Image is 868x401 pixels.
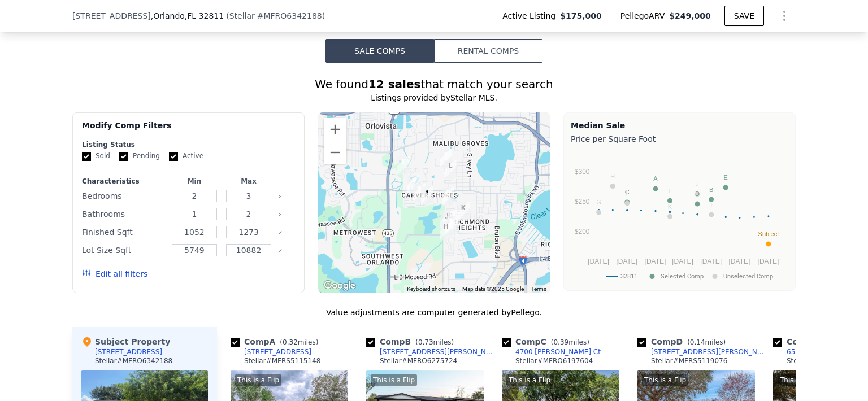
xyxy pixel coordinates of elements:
[82,242,165,258] div: Lot Size Sqft
[758,230,779,237] text: Subject
[371,374,417,386] div: This is a Flip
[283,338,298,346] span: 0.32
[672,258,693,265] text: [DATE]
[368,77,421,91] strong: 12 sales
[668,188,672,194] text: F
[683,338,730,346] span: ( miles)
[637,336,730,347] div: Comp D
[668,203,672,210] text: K
[82,120,295,140] div: Modify Comp Filters
[82,140,295,149] div: Listing Status
[434,39,542,63] button: Rental Comps
[119,152,128,161] input: Pending
[325,39,434,63] button: Sale Comps
[82,151,110,161] label: Sold
[462,286,524,292] span: Map data ©2025 Google
[82,224,165,240] div: Finished Sqft
[575,228,590,236] text: $200
[588,258,609,265] text: [DATE]
[531,286,546,292] a: Terms (opens in new tab)
[185,11,224,20] span: , FL 32811
[723,273,773,280] text: Unselected Comp
[81,336,170,347] div: Subject Property
[324,118,346,141] button: Zoom in
[380,356,457,365] div: Stellar # MFRO6275724
[72,92,796,103] div: Listings provided by Stellar MLS .
[625,189,630,195] text: C
[773,347,841,356] a: 656 Oakford Wa
[546,338,594,346] span: ( miles)
[661,273,704,280] text: Selected Comp
[170,177,219,186] div: Min
[278,212,283,217] button: Clear
[119,151,160,161] label: Pending
[229,11,255,20] span: Stellar
[787,347,841,356] div: 656 Oakford Wa
[169,151,203,161] label: Active
[321,278,358,293] a: Open this area in Google Maps (opens a new window)
[642,374,688,386] div: This is a Flip
[620,273,637,280] text: 32811
[402,171,424,199] div: 5318 Botany Ct
[151,10,224,21] span: , Orlando
[653,175,658,182] text: A
[453,198,474,226] div: 4472 Banneka St
[224,177,274,186] div: Max
[637,347,769,356] a: [STREET_ADDRESS][PERSON_NAME]
[321,278,358,293] img: Google
[440,206,461,234] div: 2030 Fiesta Ct
[95,347,162,356] div: [STREET_ADDRESS]
[231,336,323,347] div: Comp A
[435,216,457,245] div: 2447 Messina Ave
[440,155,461,184] div: 4652 Pleasant Valley Ct
[645,258,666,265] text: [DATE]
[278,194,283,199] button: Clear
[407,285,455,293] button: Keyboard shortcuts
[169,152,178,161] input: Active
[690,338,705,346] span: 0.14
[72,10,151,21] span: [STREET_ADDRESS]
[695,190,700,197] text: D
[596,199,601,206] text: G
[82,268,147,280] button: Edit all filters
[409,179,430,207] div: 5265 Letha St
[72,307,796,318] div: Value adjustments are computer generated by Pellego .
[515,356,593,365] div: Stellar # MFRO6197604
[778,374,824,386] div: This is a Flip
[393,151,414,180] div: 656 Oakford Wa
[502,347,601,356] a: 4700 [PERSON_NAME] Ct
[696,181,699,188] text: J
[278,230,283,235] button: Clear
[95,356,172,365] div: Stellar # MFRO6342188
[515,347,601,356] div: 4700 [PERSON_NAME] Ct
[82,188,165,204] div: Bedrooms
[620,10,670,21] span: Pellego ARV
[82,177,165,186] div: Characteristics
[82,206,165,222] div: Bathrooms
[560,10,602,21] span: $175,000
[651,356,727,365] div: Stellar # MFRS5119076
[278,249,283,253] button: Clear
[571,147,788,288] svg: A chart.
[571,120,788,131] div: Median Sale
[575,168,590,176] text: $300
[437,182,459,211] div: 4700 Imogene Ct
[418,338,433,346] span: 0.73
[724,6,764,26] button: SAVE
[787,356,863,365] div: Stellar # MFRS5119633
[244,356,320,365] div: Stellar # MFRS5115148
[575,198,590,206] text: $250
[235,374,281,386] div: This is a Flip
[773,336,861,347] div: Comp E
[610,173,615,180] text: H
[324,141,346,164] button: Zoom out
[366,347,497,356] a: [STREET_ADDRESS][PERSON_NAME]
[435,145,457,173] div: 639 Cornelia Ct
[411,338,458,346] span: ( miles)
[72,76,796,92] div: We found that match your search
[709,186,713,193] text: B
[441,212,463,240] div: 4658 Kirkland Blvd
[710,202,712,208] text: I
[502,10,560,21] span: Active Listing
